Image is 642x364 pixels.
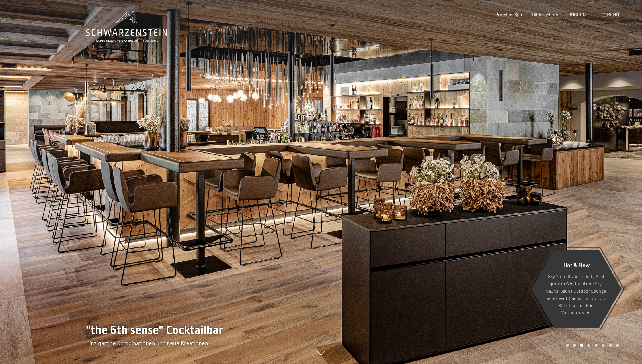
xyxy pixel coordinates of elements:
div: Carousel Page 8 [616,344,619,347]
div: Carousel Page 2 [573,344,576,347]
div: Carousel Page 6 [602,344,605,347]
div: Carousel Page 5 [594,344,598,347]
a: BUCHEN [568,12,586,17]
a: Bildergalerie [532,12,558,17]
a: Premium Spa [495,12,522,17]
div: Carousel Page 3 (Current Slide) [580,344,583,347]
div: Carousel Page 7 [609,344,612,347]
div: Carousel Pagination [564,344,619,347]
div: Carousel Page 1 [566,344,569,347]
span: Hot & New [563,261,590,268]
p: Sky Spa mit 23m Infinity Pool, großem Whirlpool und Sky-Sauna, Sauna Outdoor Lounge, neue Event-S... [545,272,608,316]
span: Menü [607,12,619,17]
a: Hot & New Sky Spa mit 23m Infinity Pool, großem Whirlpool und Sky-Sauna, Sauna Outdoor Lounge, ne... [531,249,622,328]
div: Carousel Page 4 [587,344,590,347]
